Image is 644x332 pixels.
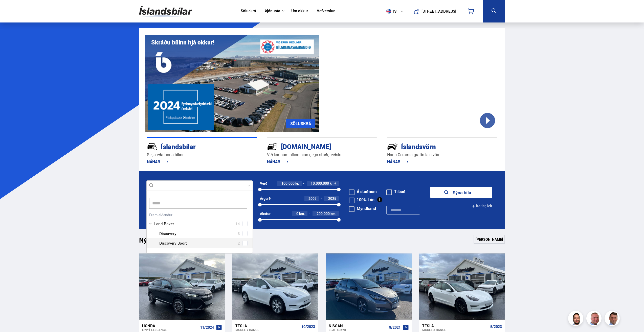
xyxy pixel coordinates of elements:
[265,9,280,13] button: Þjónusta
[605,312,620,327] img: FbJEzSuNWCJXmdc-.webp
[384,9,397,14] span: is
[267,141,278,152] img: tr5P-W3DuiFaO7aO.svg
[238,230,240,237] span: 8
[200,325,214,329] span: 11/2024
[387,159,409,164] a: NÁNAR
[387,142,479,151] div: Íslandsvörn
[317,211,330,216] span: 200.000
[317,9,336,14] a: Vefverslun
[147,152,257,158] p: Selja eða finna bílinn
[587,312,602,327] img: siFngHWaQ9KaOqBr.png
[235,328,299,331] div: Model Y RANGE
[349,206,376,210] label: Myndband
[235,323,299,328] div: Tesla
[389,325,401,329] span: 9/2021
[301,325,315,329] span: 10/2023
[296,211,298,216] span: 0
[422,323,488,328] div: Tesla
[330,181,334,185] span: kr.
[4,2,19,17] button: Opna LiveChat spjallviðmót
[260,212,271,216] div: Akstur
[329,328,387,331] div: Leaf 40KWH
[474,235,505,244] a: [PERSON_NAME]
[387,152,497,158] p: Nano Ceramic grafín lakkvörn
[311,181,329,186] span: 10.000.000
[329,323,387,328] div: Nissan
[145,35,319,132] img: eKx6w-_Home_640_.png
[422,328,488,331] div: Model 3 RANGE
[147,142,239,151] div: Íslandsbílar
[424,9,454,13] button: [STREET_ADDRESS]
[142,323,198,328] div: Honda
[569,312,584,327] img: nhp88E3Fdnt1Opn2.png
[286,119,315,128] a: SÖLUSKRÁ
[384,4,407,19] button: is
[334,181,336,185] span: +
[238,240,240,247] span: 2
[410,4,459,18] a: [STREET_ADDRESS]
[147,141,158,152] img: JRvxyua_JYH6wB4c.svg
[308,196,317,201] span: 2005
[281,181,295,186] span: 100.000
[241,9,256,14] a: Söluskrá
[235,220,240,227] span: 14
[267,142,359,151] div: [DOMAIN_NAME]
[267,159,288,164] a: NÁNAR
[291,9,308,14] a: Um okkur
[430,187,492,198] button: Sýna bíla
[328,196,336,201] span: 2025
[142,328,198,331] div: e:Ny1 ELEGANCE
[139,236,180,247] h1: Nýtt á skrá
[139,3,192,19] img: G0Ugv5HjCgRt.svg
[349,189,377,194] label: Á staðnum
[330,212,336,216] span: km.
[299,212,305,216] span: km.
[260,197,271,201] div: Árgerð
[260,181,267,185] div: Verð
[267,152,377,158] p: Við kaupum bílinn þinn gegn staðgreiðslu
[349,198,374,202] label: 100% Lán
[151,39,214,46] h1: Skráðu bílinn hjá okkur!
[147,159,168,164] a: NÁNAR
[154,220,174,227] span: Land Rover
[295,181,299,185] span: kr.
[490,325,502,329] span: 5/2023
[387,141,398,152] img: -Svtn6bYgwAsiwNX.svg
[386,189,406,194] label: Tilboð
[386,9,391,14] img: svg+xml;base64,PHN2ZyB4bWxucz0iaHR0cDovL3d3dy53My5vcmcvMjAwMC9zdmciIHdpZHRoPSI1MTIiIGhlaWdodD0iNT...
[472,200,492,212] button: Ítarleg leit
